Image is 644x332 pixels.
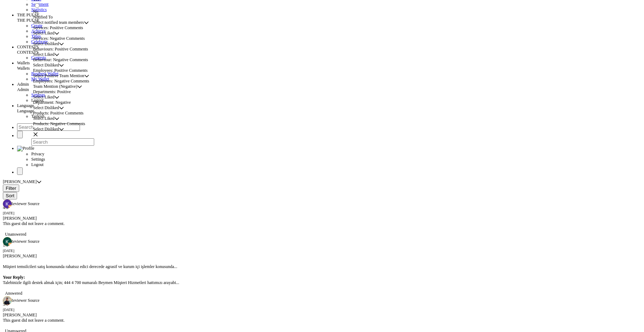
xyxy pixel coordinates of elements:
[3,275,25,280] b: Your Reply :
[31,23,42,28] a: Create
[31,151,44,156] span: Privacy
[3,296,12,305] img: Reviewer Picture
[33,36,85,41] span: Services: Negative Comments
[33,31,54,36] span: Select Liked
[33,79,89,84] span: Employees: Negative Comments
[54,116,59,121] div: Select Liked
[33,111,84,116] span: Products: Positive Comments
[33,105,59,111] span: Select Disliked
[31,98,44,103] span: Logout
[31,7,47,12] a: Statistics
[33,95,54,100] span: Select Liked
[3,192,17,199] button: Sort
[6,193,14,198] span: Sort
[17,18,39,23] span: THE PULSE
[54,95,59,100] div: Select Liked
[31,76,49,81] a: My Wallet
[31,114,44,119] span: Turkish
[17,66,30,71] span: Wallets
[33,41,59,47] span: Select Disliked
[33,84,77,89] span: Team Mention (Negative)
[3,291,25,296] span: Answered
[3,312,37,317] span: [PERSON_NAME]
[33,100,71,105] span: Department: Negative
[3,264,177,269] span: Müşteri temsilcileri satış konusunda rahatsız edici derecede agrasif ve kurum içi işlemler konusu...
[84,73,89,79] div: Select Positive Team Mention
[17,103,34,108] a: Language
[31,162,44,167] span: Logout
[33,25,83,30] span: Services: Positive Comments
[59,105,64,111] div: Select Disliked
[31,2,49,7] a: Sentiment
[33,57,88,62] span: Behaviour: Negative Comments
[5,201,39,207] img: Reviewer Source
[77,84,82,89] div: Team Mention (Negative)
[31,28,45,33] a: Achieve
[33,121,85,126] span: Products: Negative Comments
[31,138,94,146] input: Search
[17,12,39,17] a: THE PULSE
[59,41,64,47] div: Select Disliked
[33,63,59,68] span: Select Disliked
[3,179,37,184] div: [PERSON_NAME]
[3,302,8,307] span: 5 / 5
[54,31,59,36] div: Select Liked
[84,20,89,25] div: Select notified team members
[3,253,37,258] span: [PERSON_NAME]
[17,108,34,113] span: Language
[33,47,88,52] span: Behaviours: Positive Comments
[33,127,59,132] span: Select Disliked
[3,318,641,328] div: This guest did not leave a comment.
[5,239,39,245] img: Reviewer Source
[17,146,34,151] img: Profile
[31,71,58,76] a: Business Wallet
[3,243,8,248] span: 1 / 5
[31,92,45,97] a: Settings
[54,52,59,57] div: Select Liked
[33,116,54,121] span: Select Liked
[33,20,84,25] span: Select notified team members
[3,221,641,232] div: This guest did not leave a comment.
[33,73,84,79] span: Select Positive Team Mention
[17,50,39,55] span: CONTESTS
[59,63,64,68] div: Select Disliked
[31,39,48,44] a: Celebrate
[31,55,46,60] a: Contests
[17,44,39,49] a: CONTESTS
[3,232,28,237] span: Unanswered
[3,237,12,246] img: Reviewer Picture
[33,9,38,14] label: No
[3,259,641,291] div: Talebinizle ilgili destek almak için; 444 4 700 numaralı Beymen Müşteri Hizmetleri hattımızı aray...
[3,216,37,221] span: [PERSON_NAME]
[3,205,8,210] span: 4 / 5
[33,68,87,73] span: Employees: Positive Comments
[59,127,64,132] div: Select Disliked
[3,308,14,312] small: [DATE]
[33,52,54,57] span: Select Liked
[17,60,30,65] a: Wallets
[17,82,29,87] a: Admin
[37,179,42,184] div: Select a location
[17,87,29,92] span: Admin
[3,211,14,215] small: [DATE]
[33,89,71,94] span: Departments: Positive
[6,186,16,191] span: Filter
[3,184,19,192] button: Filter
[5,298,39,304] img: Reviewer Source
[33,15,53,20] span: Notified To
[17,123,80,131] input: Search
[31,157,45,162] span: Settings
[31,34,41,39] a: Titles
[3,249,14,253] small: [DATE]
[3,199,12,208] img: Reviewer Picture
